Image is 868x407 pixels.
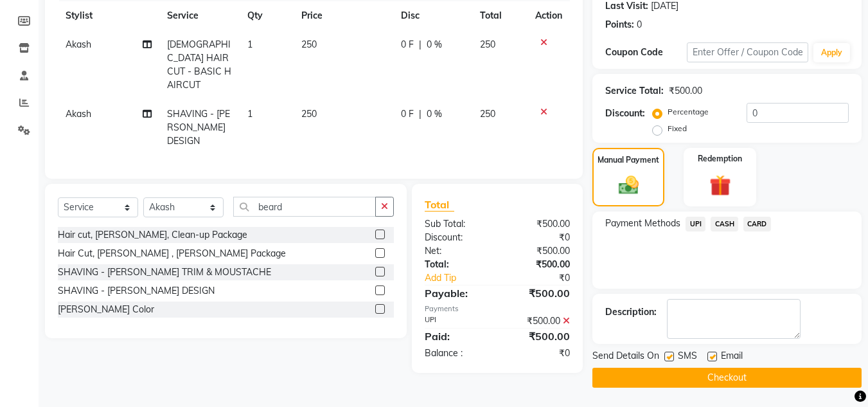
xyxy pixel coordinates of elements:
div: Paid: [415,329,497,344]
span: Email [721,349,743,365]
span: Akash [66,108,91,120]
label: Fixed [668,123,687,134]
div: Hair cut, [PERSON_NAME], Clean-up Package [58,228,247,242]
div: ₹0 [511,271,580,285]
button: Checkout [592,368,862,388]
div: Payments [425,303,570,314]
div: Service Total: [605,84,664,98]
label: Percentage [668,106,709,118]
span: Total [425,198,454,212]
div: ₹0 [497,231,580,244]
th: Disc [393,1,472,30]
span: Send Details On [592,349,659,365]
div: Description: [605,305,657,319]
span: 0 % [427,38,442,51]
div: Sub Total: [415,217,497,231]
span: SHAVING - [PERSON_NAME] DESIGN [167,108,230,147]
div: ₹500.00 [497,329,580,344]
span: 250 [480,39,495,50]
span: 1 [247,39,252,50]
div: ₹500.00 [669,84,702,98]
div: ₹500.00 [497,244,580,258]
div: Payable: [415,285,497,301]
div: ₹500.00 [497,217,580,231]
span: 250 [480,108,495,120]
label: Redemption [698,153,742,165]
th: Stylist [58,1,159,30]
div: ₹500.00 [497,285,580,301]
span: [DEMOGRAPHIC_DATA] HAIR CUT - BASIC HAIRCUT [167,39,231,91]
div: ₹500.00 [497,258,580,271]
input: Search or Scan [233,197,376,217]
span: Payment Methods [605,217,680,230]
div: [PERSON_NAME] Color [58,303,154,316]
span: | [419,38,421,51]
th: Action [527,1,570,30]
div: Discount: [415,231,497,244]
span: 0 F [401,38,414,51]
div: SHAVING - [PERSON_NAME] TRIM & MOUSTACHE [58,266,271,279]
span: 0 % [427,107,442,121]
label: Manual Payment [598,154,659,166]
div: UPI [415,314,497,328]
span: 0 F [401,107,414,121]
div: Balance : [415,347,497,360]
div: Coupon Code [605,46,686,59]
a: Add Tip [415,271,511,285]
span: Akash [66,39,91,50]
div: ₹0 [497,347,580,360]
span: 1 [247,108,252,120]
span: CASH [711,217,738,231]
span: SMS [678,349,697,365]
div: Total: [415,258,497,271]
th: Qty [240,1,294,30]
div: SHAVING - [PERSON_NAME] DESIGN [58,284,215,298]
div: Discount: [605,107,645,120]
div: Hair Cut, [PERSON_NAME] , [PERSON_NAME] Package [58,247,286,260]
span: CARD [743,217,771,231]
th: Price [294,1,393,30]
span: | [419,107,421,121]
div: Net: [415,244,497,258]
button: Apply [813,43,850,62]
div: 0 [637,18,642,32]
span: 250 [301,108,317,120]
div: Points: [605,18,634,32]
span: UPI [686,217,705,231]
input: Enter Offer / Coupon Code [687,42,808,62]
img: _gift.svg [703,172,738,199]
span: 250 [301,39,317,50]
th: Service [159,1,240,30]
img: _cash.svg [612,174,645,197]
div: ₹500.00 [497,314,580,328]
th: Total [472,1,528,30]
